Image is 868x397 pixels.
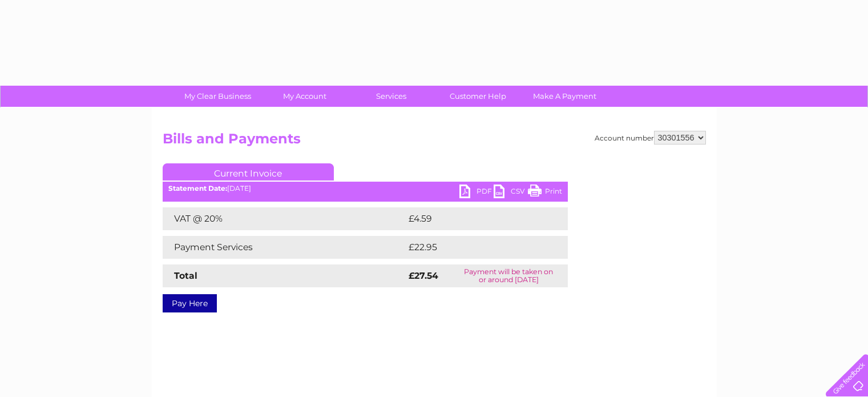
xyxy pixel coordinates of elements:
[163,294,217,312] a: Pay Here
[257,86,352,107] a: My Account
[518,86,612,107] a: Make A Payment
[406,236,544,259] td: £22.95
[163,236,406,259] td: Payment Services
[168,184,227,193] b: Statement Date:
[528,185,562,201] a: Print
[431,86,525,107] a: Customer Help
[409,270,438,281] strong: £27.54
[163,163,334,181] a: Current Invoice
[450,264,568,287] td: Payment will be taken on or around [DATE]
[163,185,568,193] div: [DATE]
[163,131,706,153] h2: Bills and Payments
[163,207,406,230] td: VAT @ 20%
[494,185,528,201] a: CSV
[344,86,438,107] a: Services
[406,207,541,230] td: £4.59
[595,131,706,145] div: Account number
[174,270,197,281] strong: Total
[171,86,265,107] a: My Clear Business
[459,185,494,201] a: PDF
